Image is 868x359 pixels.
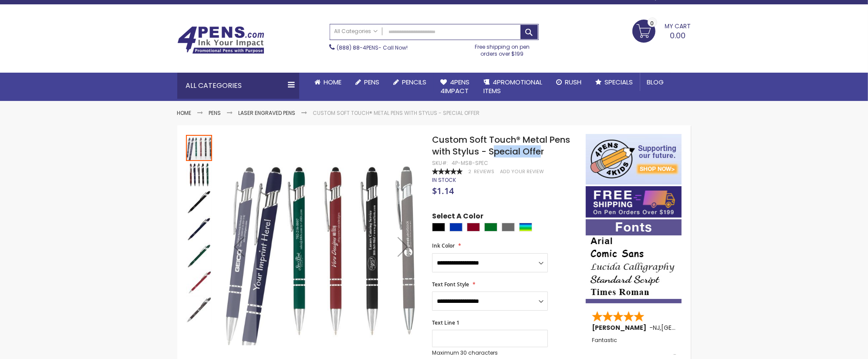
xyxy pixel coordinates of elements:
span: Pens [365,77,380,87]
a: 0.00 0 [632,20,691,41]
a: 4Pens4impact [434,73,477,101]
img: font-personalization-examples [586,219,682,303]
a: Rush [550,73,589,92]
img: Custom Soft Touch® Metal Pens with Stylus - Special Offer [222,146,421,345]
span: Text Line 1 [432,319,459,326]
span: All Categories [334,28,378,35]
span: 4PROMOTIONAL ITEMS [484,77,543,95]
div: 4P-MS8-SPEC [452,160,488,167]
span: Home [324,77,342,87]
div: Black [432,223,445,232]
a: 2 Reviews [468,168,496,175]
span: 0 [651,19,654,27]
a: Specials [589,73,640,92]
span: Pencils [402,77,427,87]
span: Custom Soft Touch® Metal Pens with Stylus - Special Offer [432,134,570,158]
div: Custom Soft Touch® Metal Pens with Stylus - Special Offer [186,188,213,215]
div: Assorted [519,223,532,232]
div: Availability [432,177,456,184]
div: Blue [449,223,463,232]
img: Custom Soft Touch® Metal Pens with Stylus - Special Offer [186,216,212,242]
span: In stock [432,176,456,184]
a: (888) 88-4PENS [337,44,379,51]
span: 4Pens 4impact [441,77,470,95]
div: Custom Soft Touch® Metal Pens with Stylus - Special Offer [186,296,212,323]
strong: SKU [432,159,448,167]
span: $1.14 [432,185,454,197]
div: Custom Soft Touch® Metal Pens with Stylus - Special Offer [186,134,213,161]
span: [PERSON_NAME] [592,323,649,332]
li: Custom Soft Touch® Metal Pens with Stylus - Special Offer [313,110,480,117]
span: Ink Color [432,242,455,249]
img: Custom Soft Touch® Metal Pens with Stylus - Special Offer [186,243,212,269]
p: Maximum 30 characters [432,349,548,356]
span: - , [649,323,725,332]
a: Pens [349,73,387,92]
div: Custom Soft Touch® Metal Pens with Stylus - Special Offer [186,269,213,296]
a: Pens [209,109,221,117]
a: Home [177,109,192,117]
img: Custom Soft Touch® Metal Pens with Stylus - Special Offer [186,297,212,323]
a: Home [308,73,349,92]
div: Custom Soft Touch® Metal Pens with Stylus - Special Offer [186,242,213,269]
div: 100% [432,168,463,174]
img: 4Pens Custom Pens and Promotional Products [177,26,264,54]
span: Reviews [474,168,494,175]
a: Add Your Review [500,168,544,175]
div: Custom Soft Touch® Metal Pens with Stylus - Special Offer [186,161,213,188]
div: Fantastic [592,337,676,356]
img: Free shipping on orders over $199 [586,186,682,218]
div: Custom Soft Touch® Metal Pens with Stylus - Special Offer [186,215,213,242]
a: Pencils [387,73,434,92]
img: Custom Soft Touch® Metal Pens with Stylus - Special Offer [186,162,212,188]
span: Select A Color [432,211,483,223]
span: Blog [647,77,664,87]
img: Custom Soft Touch® Metal Pens with Stylus - Special Offer [186,270,212,296]
div: Green [484,223,497,232]
div: Free shipping on pen orders over $199 [466,40,539,57]
span: Rush [565,77,582,87]
img: Custom Soft Touch® Metal Pens with Stylus - Special Offer [186,189,212,215]
a: All Categories [330,24,382,39]
span: 2 [468,168,471,175]
span: Specials [605,77,633,87]
div: Grey [502,223,515,232]
div: Burgundy [467,223,480,232]
a: 4PROMOTIONALITEMS [477,73,550,101]
span: NJ [653,323,660,332]
a: Blog [640,73,671,92]
div: All Categories [177,73,299,99]
span: - Call Now! [337,44,408,51]
img: 4pens 4 kids [586,134,682,185]
iframe: Reseñas de Clientes en Google [796,336,868,359]
span: [GEOGRAPHIC_DATA] [661,323,725,332]
a: Laser Engraved Pens [239,109,296,117]
span: 0.00 [670,30,686,41]
span: Text Font Style [432,281,469,288]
